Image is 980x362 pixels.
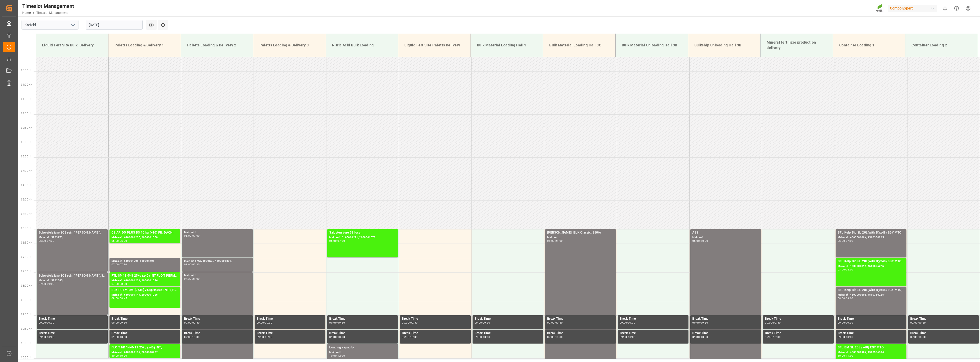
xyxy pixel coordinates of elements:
div: Break Time [910,331,977,336]
div: 08:00 [846,268,853,271]
div: Salpetersäure 53 lose; [329,230,396,235]
div: Break Time [547,316,614,321]
div: Bulk Material Loading Hall 1 [475,41,539,50]
div: Break Time [838,331,904,336]
div: - [264,321,265,324]
div: Break Time [39,331,106,336]
div: 09:30 [120,321,127,324]
div: - [772,321,773,324]
div: Break Time [838,316,904,321]
div: Break Time [112,331,178,336]
div: 10:00 [329,355,337,357]
div: Schwefelsäure SO3 rein ([PERSON_NAME]); [39,230,106,235]
div: 10:00 [112,355,119,357]
div: Bulkship Unloading Hall 3B [692,41,756,50]
div: 09:00 [112,321,119,324]
div: - [555,336,555,338]
input: Type to search/select [22,20,78,30]
span: 10:00 Hr [21,342,32,345]
div: 09:00 [475,321,482,324]
div: Break Time [257,331,323,336]
div: Paletts Loading & Delivery 3 [257,41,322,50]
div: 06:00 [329,240,337,242]
div: 09:30 [692,336,700,338]
div: Main ref : 5732545, [39,278,106,283]
div: - [409,321,410,324]
div: - [845,240,846,242]
div: 09:30 [555,321,563,324]
div: - [264,336,265,338]
div: Schwefelsäure SO3 rein ([PERSON_NAME]);Schwefelsäure SO3 rein (HG-Standard); [39,273,106,278]
div: 09:00 [329,321,337,324]
div: 10:00 [337,336,345,338]
span: 01:00 Hr [21,83,32,86]
span: 02:00 Hr [21,112,32,115]
input: DD.MM.YYYY [86,20,143,30]
div: 10:00 [838,355,845,357]
div: - [700,321,701,324]
div: 09:30 [475,336,482,338]
div: - [627,336,628,338]
div: 07:30 [120,263,127,266]
div: 09:30 [39,336,46,338]
div: Main ref : 4500000896, 4510356225; [838,264,904,268]
div: - [192,235,192,237]
div: 10:00 [773,336,781,338]
div: 10:00 [846,336,853,338]
div: 09:30 [765,336,772,338]
div: Main ref : 6100001204, 2000001074; [112,278,178,283]
div: Break Time [184,316,251,321]
div: Main ref : 4500000894, 4510356225; [838,235,904,240]
div: Liquid Fert Site Bulk Delivery [40,41,104,50]
div: Bulk Material Unloading Hall 3B [620,41,684,50]
div: FLO T NK 14-0-19 25kg (x40) INT; [112,345,178,350]
div: 08:45 [120,297,127,299]
div: FTL SP 18-5-8 25kg (x40) INT;FLO T PERM [DATE] 25kg (x40) INT; [112,273,178,278]
div: 20:00 [701,240,708,242]
div: 07:00 [337,240,345,242]
button: show 0 new notifications [939,3,951,14]
div: 10:00 [192,336,200,338]
div: 09:30 [838,336,845,338]
div: 09:30 [337,321,345,324]
div: - [700,240,701,242]
div: 07:00 [838,268,845,271]
div: ASS [692,230,759,235]
div: BFL BM SL 20L (x48) EGY MTO; [838,345,904,350]
div: Break Time [257,316,323,321]
div: 06:00 [692,240,700,242]
div: - [555,321,555,324]
span: 05:00 Hr [21,198,32,201]
div: 09:30 [112,336,119,338]
div: 09:30 [410,321,418,324]
div: Paletts Loading & Delivery 2 [185,41,249,50]
div: - [845,297,846,299]
div: Main ref : , [184,230,251,235]
div: Break Time [329,331,396,336]
div: BLK PREMIUM [DATE] 25kg(x40)D,EN,PL,FNL;NTC PREMIUM [DATE] 25kg (x40) D,EN,PL;FLO T PERM [DATE] 2... [112,288,178,293]
div: 09:00 [910,321,918,324]
div: - [119,263,119,266]
div: Liquid Fert Site Paletts Delivery [402,41,466,50]
div: Main ref : 6100001221, 2000001078; [329,235,396,240]
div: - [192,336,192,338]
div: 09:30 [628,321,635,324]
div: - [700,336,701,338]
span: 05:30 Hr [21,213,32,215]
div: - [46,240,47,242]
div: Break Time [402,331,468,336]
div: 09:30 [910,336,918,338]
div: Break Time [765,331,832,336]
div: BFL Kelp Bio SL 20L(with B)(x48) EGY MTO; [838,259,904,264]
span: 03:30 Hr [21,155,32,158]
div: 09:30 [547,336,555,338]
div: - [337,355,337,357]
div: Break Time [692,316,759,321]
div: Break Time [620,316,686,321]
div: BFL Kelp Bio SL 20L(with B)(x48) EGY MTO; [838,288,904,293]
div: 07:00 [184,263,192,266]
div: - [192,278,192,280]
div: 09:30 [620,336,627,338]
div: - [772,336,773,338]
div: - [337,321,337,324]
